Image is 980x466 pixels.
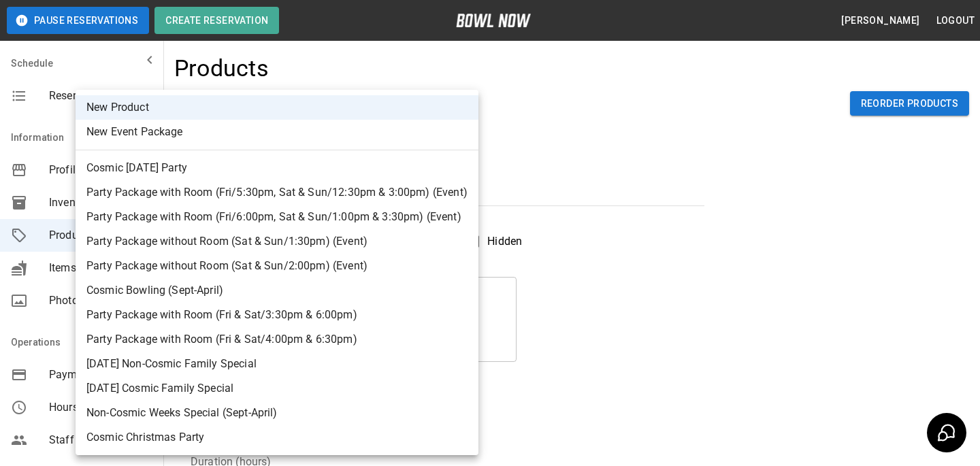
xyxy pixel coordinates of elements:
li: New Product [76,95,478,120]
li: New Event Package [76,120,478,144]
li: [DATE] Non-Cosmic Family Special [76,352,478,376]
li: Cosmic [DATE] Party [76,156,478,180]
li: Party Package without Room (Sat & Sun/1:30pm) (Event) [76,229,478,254]
li: [DATE] Cosmic Family Special [76,376,478,401]
li: Party Package with Room (Fri & Sat/4:00pm & 6:30pm) [76,327,478,352]
li: Non-Cosmic Weeks Special (Sept-April) [76,401,478,425]
li: Party Package without Room (Sat & Sun/2:00pm) (Event) [76,254,478,278]
li: Party Package with Room (Fri/5:30pm, Sat & Sun/12:30pm & 3:00pm) (Event) [76,180,478,205]
li: Party Package with Room (Fri/6:00pm, Sat & Sun/1:00pm & 3:30pm) (Event) [76,205,478,229]
li: Cosmic Bowling (Sept-April) [76,278,478,303]
li: Party Package with Room (Fri & Sat/3:30pm & 6:00pm) [76,303,478,327]
li: Cosmic Christmas Party [76,425,478,450]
